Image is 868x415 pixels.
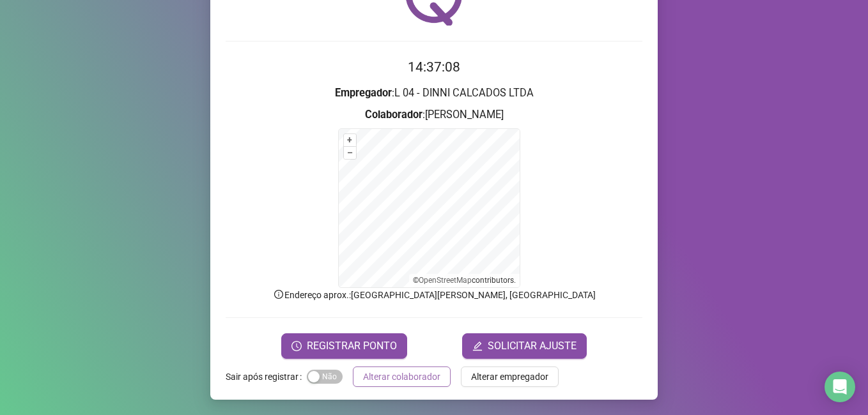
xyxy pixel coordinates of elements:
span: SOLICITAR AJUSTE [488,338,577,354]
button: Alterar colaborador [353,366,451,387]
time: 14:37:08 [408,59,460,75]
button: Alterar empregador [461,366,559,387]
button: + [344,134,356,146]
span: REGISTRAR PONTO [307,338,397,354]
h3: : L 04 - DINNI CALCADOS LTDA [226,85,642,102]
label: Sair após registrar [226,366,307,387]
span: Alterar empregador [471,370,548,384]
button: – [344,147,356,159]
button: editSOLICITAR AJUSTE [462,333,587,359]
span: info-circle [273,289,284,300]
li: © contributors. [413,276,516,285]
span: clock-circle [291,341,302,351]
strong: Colaborador [365,109,422,121]
h3: : [PERSON_NAME] [226,107,642,123]
p: Endereço aprox. : [GEOGRAPHIC_DATA][PERSON_NAME], [GEOGRAPHIC_DATA] [226,288,642,302]
button: REGISTRAR PONTO [281,333,407,359]
strong: Empregador [335,87,392,99]
a: OpenStreetMap [419,276,472,285]
span: edit [472,341,483,351]
span: Alterar colaborador [363,370,440,384]
div: Open Intercom Messenger [825,372,855,402]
